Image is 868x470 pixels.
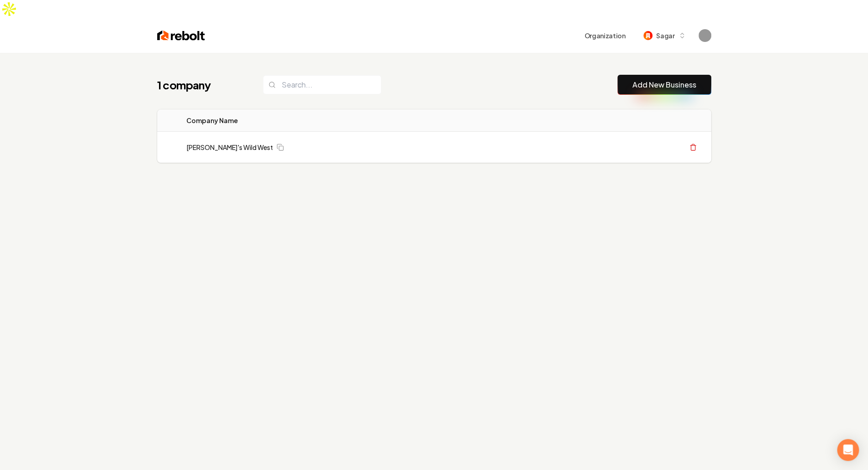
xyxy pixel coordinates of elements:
a: Add New Business [632,79,696,90]
button: Open user button [699,29,711,42]
img: Sagar Soni [699,29,711,42]
th: Company Name [179,109,428,132]
div: Open Intercom Messenger [837,439,859,461]
button: Add New Business [617,75,711,95]
input: Search... [263,75,381,94]
img: Sagar [643,31,652,40]
img: Rebolt Logo [157,29,205,42]
span: Sagar [656,31,674,41]
button: Organization [579,27,631,44]
h1: 1 company [157,77,245,92]
a: [PERSON_NAME]'s Wild West [186,143,273,152]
